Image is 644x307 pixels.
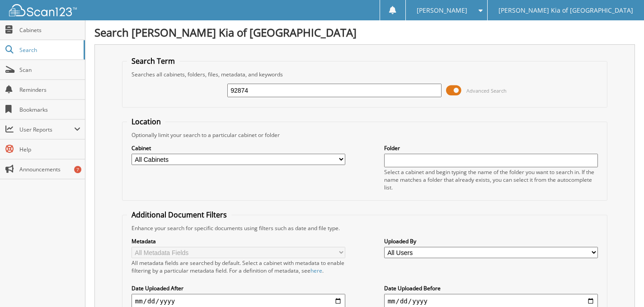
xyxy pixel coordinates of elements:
[19,106,80,113] span: Bookmarks
[132,237,346,245] label: Metadata
[127,210,231,220] legend: Additional Document Filters
[127,224,602,232] div: Enhance your search for specific documents using filters such as date and file type.
[9,4,77,16] img: scan123-logo-white.svg
[417,8,467,13] span: [PERSON_NAME]
[384,144,598,152] label: Folder
[498,8,633,13] span: [PERSON_NAME] Kia of [GEOGRAPHIC_DATA]
[132,144,346,152] label: Cabinet
[127,117,165,127] legend: Location
[19,146,80,153] span: Help
[19,126,74,133] span: User Reports
[384,168,598,191] div: Select a cabinet and begin typing the name of the folder you want to search in. If the name match...
[19,66,80,74] span: Scan
[132,284,346,292] label: Date Uploaded After
[466,87,507,94] span: Advanced Search
[127,131,602,139] div: Optionally limit your search to a particular cabinet or folder
[132,259,346,274] div: All metadata fields are searched by default. Select a cabinet with metadata to enable filtering b...
[94,25,635,40] h1: Search [PERSON_NAME] Kia of [GEOGRAPHIC_DATA]
[384,284,598,292] label: Date Uploaded Before
[384,237,598,245] label: Uploaded By
[74,166,81,173] div: 7
[19,165,80,173] span: Announcements
[127,71,602,78] div: Searches all cabinets, folders, files, metadata, and keywords
[127,56,179,66] legend: Search Term
[19,26,80,34] span: Cabinets
[19,86,80,94] span: Reminders
[19,46,79,54] span: Search
[310,267,322,274] a: here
